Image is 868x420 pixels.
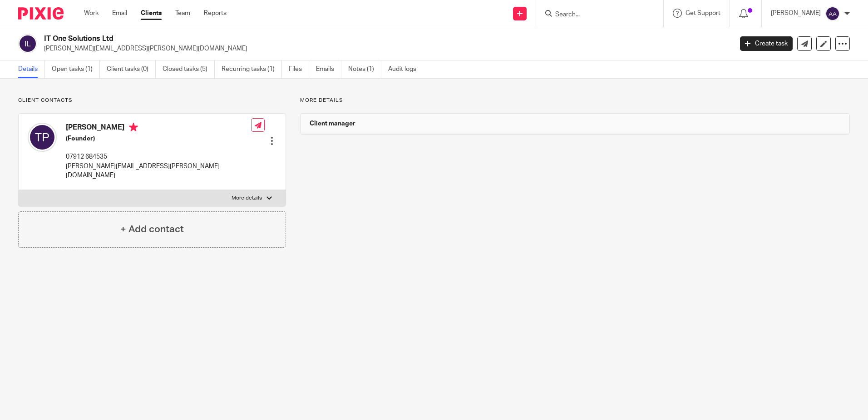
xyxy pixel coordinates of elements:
[18,97,286,104] p: Client contacts
[129,123,138,132] i: Primary
[44,44,726,53] p: [PERSON_NAME][EMAIL_ADDRESS][PERSON_NAME][DOMAIN_NAME]
[66,134,251,143] h5: (Founder)
[18,7,64,20] img: Pixie
[66,152,251,161] p: 07912 684535
[316,60,341,78] a: Emails
[141,9,162,18] a: Clients
[348,60,381,78] a: Notes (1)
[163,60,215,78] a: Closed tasks (5)
[825,6,840,21] img: svg%3E
[66,123,251,134] h4: [PERSON_NAME]
[310,119,355,128] h3: Client manager
[44,34,590,44] h2: IT One Solutions Ltd
[289,60,309,78] a: Files
[112,9,127,18] a: Email
[175,9,190,18] a: Team
[300,97,850,104] p: More details
[66,162,251,180] p: [PERSON_NAME][EMAIL_ADDRESS][PERSON_NAME][DOMAIN_NAME]
[52,60,100,78] a: Open tasks (1)
[740,36,793,51] a: Create task
[816,36,831,51] a: Edit client
[797,36,812,51] a: Send new email
[28,123,57,152] img: svg%3E
[18,34,37,53] img: svg%3E
[120,222,184,236] h4: + Add contact
[554,11,636,19] input: Search
[388,60,423,78] a: Audit logs
[232,195,262,202] p: More details
[686,10,720,16] span: Get Support
[222,60,282,78] a: Recurring tasks (1)
[204,9,227,18] a: Reports
[107,60,156,78] a: Client tasks (0)
[771,9,821,18] p: [PERSON_NAME]
[84,9,99,18] a: Work
[18,60,45,78] a: Details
